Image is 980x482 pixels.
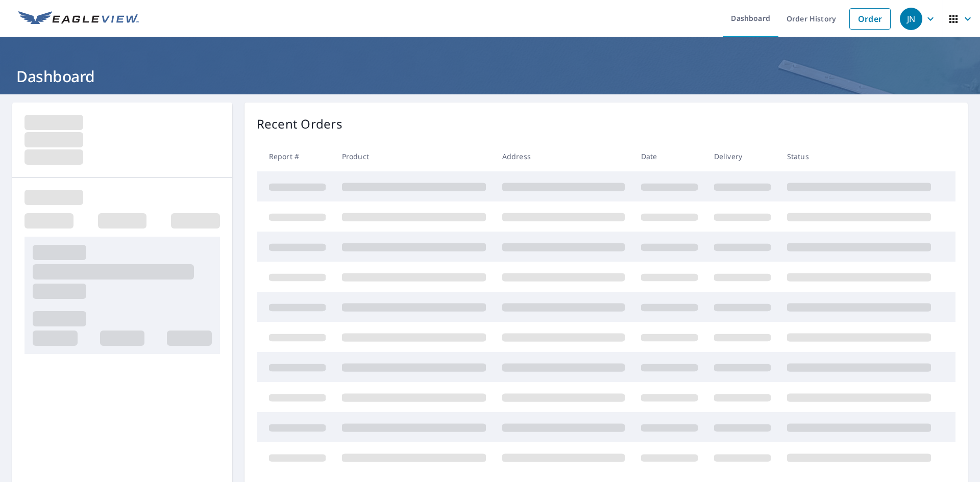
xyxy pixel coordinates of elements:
p: Recent Orders [257,115,342,133]
div: JN [900,8,922,30]
img: EV Logo [18,11,139,27]
th: Date [633,141,706,171]
th: Delivery [706,141,779,171]
h1: Dashboard [12,66,968,87]
th: Status [779,141,939,171]
th: Report # [257,141,334,171]
th: Product [334,141,494,171]
a: Order [849,8,891,30]
th: Address [494,141,633,171]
